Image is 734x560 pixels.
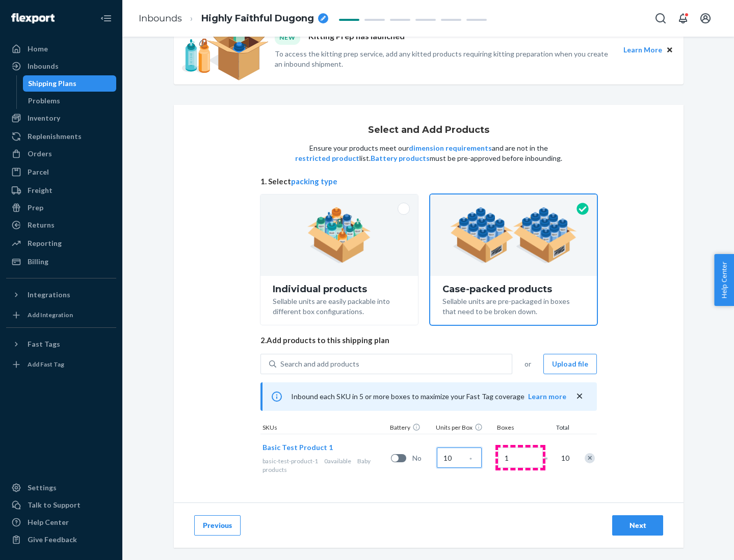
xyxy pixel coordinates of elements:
div: Returns [28,220,55,230]
div: Battery [388,423,434,434]
a: Help Center [6,514,116,530]
div: Prep [28,203,43,213]
button: restricted product [295,153,359,163]
button: packing type [291,176,337,187]
button: Give Feedback [6,531,116,548]
button: Fast Tags [6,336,116,352]
a: Settings [6,480,116,496]
span: 0 available [324,457,351,465]
span: 1. Select [260,176,597,187]
button: Basic Test Product 1 [263,442,333,453]
a: Prep [6,200,116,216]
img: individual-pack.facf35554cb0f1810c75b2bd6df2d64e.png [307,207,371,263]
button: Open notifications [673,8,693,29]
a: Parcel [6,164,116,180]
div: Parcel [28,167,49,177]
button: Next [612,515,663,536]
a: Add Integration [6,307,116,323]
div: Billing [28,257,48,267]
a: Inbounds [139,13,182,24]
div: Boxes [495,423,546,434]
button: Help Center [714,254,734,306]
img: Flexport logo [11,13,55,23]
span: No [412,453,433,463]
div: Next [621,520,654,530]
div: Search and add products [280,359,359,369]
a: Orders [6,146,116,162]
a: Shipping Plans [23,75,117,92]
a: Inbounds [6,58,116,74]
button: Close [664,44,675,55]
div: Individual products [273,284,406,294]
button: Previous [194,515,241,536]
button: dimension requirements [409,143,492,153]
a: Inventory [6,110,116,126]
button: close [574,391,585,402]
div: Reporting [28,238,62,248]
div: Inbound each SKU in 5 or more boxes to maximize your Fast Tag coverage [260,382,597,411]
a: Talk to Support [6,497,116,513]
a: Replenishments [6,128,116,145]
div: NEW [275,31,300,44]
div: Inventory [28,113,60,123]
img: case-pack.59cecea509d18c883b923b81aeac6d0b.png [450,207,577,263]
a: Billing [6,254,116,270]
div: Orders [28,149,52,159]
div: Freight [28,185,53,195]
span: or [525,359,531,369]
div: Remove Item [585,453,595,463]
div: Case-packed products [442,284,585,294]
button: Battery products [371,153,430,163]
div: Add Fast Tag [28,360,64,369]
input: Case Quantity [437,447,482,468]
button: Close Navigation [96,8,116,29]
a: Home [6,41,116,57]
div: Inbounds [28,61,59,71]
div: Total [546,423,571,434]
button: Open account menu [695,8,716,29]
div: Shipping Plans [28,78,76,89]
div: Replenishments [28,131,82,142]
p: To access the kitting prep service, add any kitted products requiring kitting preparation when yo... [275,49,614,69]
div: Fast Tags [28,339,60,349]
button: Integrations [6,287,116,303]
button: Upload file [543,354,597,374]
input: Number of boxes [498,447,543,468]
button: Learn more [528,391,566,402]
span: = [544,453,554,463]
div: Units per Box [434,423,495,434]
a: Problems [23,93,117,109]
button: Learn More [623,44,662,55]
div: Baby products [263,457,387,474]
div: Sellable units are easily packable into different box configurations. [273,294,406,317]
div: Help Center [28,517,69,527]
div: Sellable units are pre-packaged in boxes that need to be broken down. [442,294,585,317]
a: Freight [6,182,116,199]
div: SKUs [260,423,388,434]
span: basic-test-product-1 [263,457,318,465]
p: Kitting Prep has launched [308,31,405,44]
a: Returns [6,217,116,233]
div: Home [28,44,48,54]
div: Settings [28,483,57,493]
a: Add Fast Tag [6,356,116,373]
div: Give Feedback [28,535,77,545]
div: Talk to Support [28,500,81,510]
button: Open Search Box [650,8,671,29]
div: Integrations [28,290,70,300]
span: 10 [559,453,569,463]
h1: Select and Add Products [368,125,489,135]
div: Problems [28,96,60,106]
span: Highly Faithful Dugong [201,12,314,25]
span: Basic Test Product 1 [263,443,333,452]
a: Reporting [6,235,116,251]
span: 2. Add products to this shipping plan [260,335,597,346]
div: Add Integration [28,311,73,319]
p: Ensure your products meet our and are not in the list. must be pre-approved before inbounding. [294,143,563,163]
ol: breadcrumbs [130,4,336,34]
